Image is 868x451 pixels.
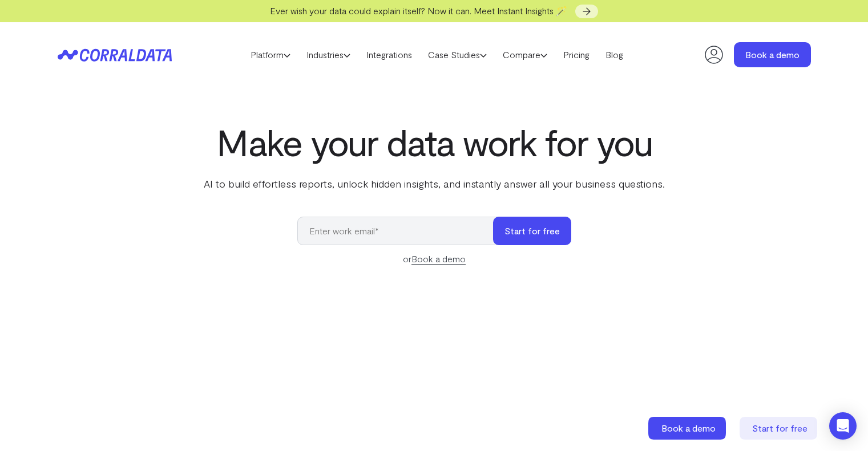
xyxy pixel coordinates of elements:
a: Pricing [555,46,597,63]
a: Book a demo [648,417,728,440]
span: Start for free [752,422,808,433]
a: Blog [597,46,631,63]
div: Open Intercom Messenger [829,412,857,440]
a: Book a demo [411,253,466,265]
button: Start for free [493,217,571,245]
a: Case Studies [420,46,495,63]
a: Industries [298,46,358,63]
a: Platform [243,46,298,63]
a: Book a demo [734,42,811,67]
h1: Make your data work for you [201,121,667,162]
a: Compare [495,46,555,63]
input: Enter work email* [297,217,504,245]
span: Book a demo [661,422,716,433]
span: Ever wish your data could explain itself? Now it can. Meet Instant Insights 🪄 [270,5,567,16]
p: AI to build effortless reports, unlock hidden insights, and instantly answer all your business qu... [201,176,667,191]
div: or [297,252,571,266]
a: Integrations [358,46,420,63]
a: Start for free [740,417,819,440]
